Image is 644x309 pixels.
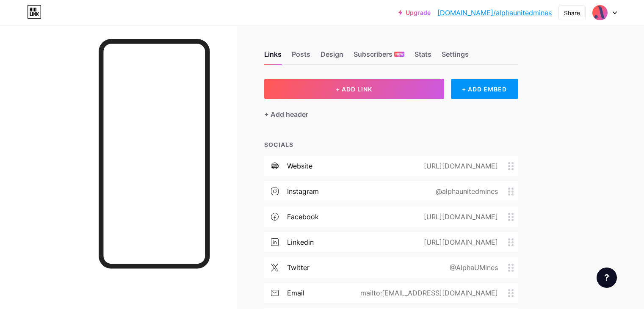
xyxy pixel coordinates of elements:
[451,79,518,99] div: + ADD EMBED
[564,8,580,17] div: Share
[395,52,404,57] span: NEW
[321,49,343,64] div: Design
[264,109,308,119] div: + Add header
[264,140,518,149] div: SOCIALS
[336,86,372,93] span: + ADD LINK
[292,49,310,64] div: Posts
[415,49,431,64] div: Stats
[422,186,508,196] div: @alphaunitedmines
[410,212,508,222] div: [URL][DOMAIN_NAME]
[264,49,282,64] div: Links
[410,237,508,247] div: [URL][DOMAIN_NAME]
[287,237,314,247] div: linkedin
[287,186,319,196] div: instagram
[354,49,404,64] div: Subscribers
[398,9,431,16] a: Upgrade
[264,79,444,99] button: + ADD LINK
[437,8,552,18] a: [DOMAIN_NAME]/alphaunitedmines
[287,161,312,171] div: website
[592,5,608,21] img: alphaunitedmines
[347,288,508,298] div: mailto:[EMAIL_ADDRESS][DOMAIN_NAME]
[287,212,319,222] div: facebook
[442,49,469,64] div: Settings
[410,161,508,171] div: [URL][DOMAIN_NAME]
[287,262,310,273] div: twitter
[287,288,304,298] div: email
[436,262,508,273] div: @AlphaUMines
